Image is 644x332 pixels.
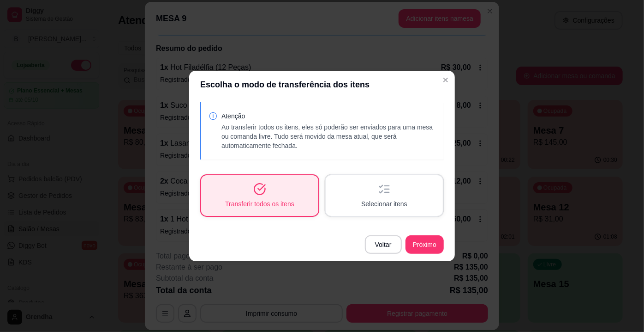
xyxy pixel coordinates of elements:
[325,174,444,217] button: Selecionar itens
[189,71,455,98] header: Escolha o modo de transferência dos itens
[221,111,436,121] p: Atenção
[221,123,436,150] p: Ao transferir todos os itens, eles só poderão ser enviados para uma mesa ou comanda livre. Tudo s...
[225,199,294,209] span: Transferir todos os itens
[405,235,444,254] button: Próximo
[438,73,453,87] button: Close
[361,199,407,209] span: Selecionar itens
[365,235,402,254] button: Voltar
[200,174,319,217] button: Transferir todos os itens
